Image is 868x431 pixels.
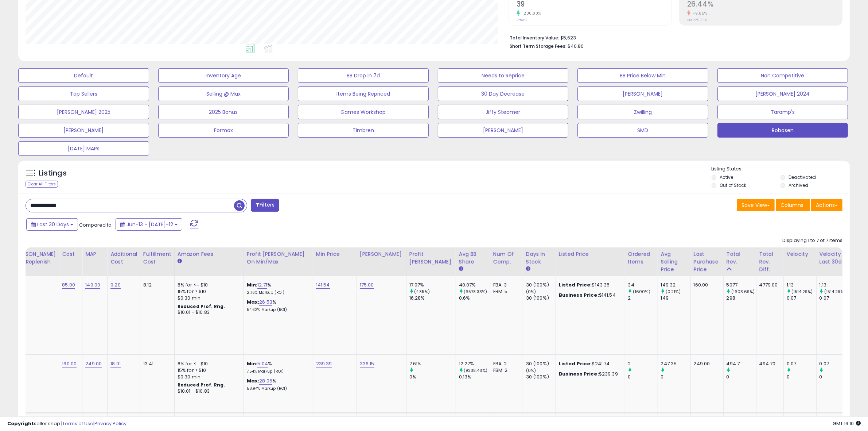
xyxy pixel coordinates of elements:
[7,420,34,427] strong: Copyright
[143,361,169,367] div: 13.41
[776,199,810,211] button: Columns
[526,361,556,367] div: 30 (100%)
[158,86,289,101] button: Selling @ Max
[459,374,490,380] div: 0.13%
[158,123,289,138] button: Formax
[158,105,289,119] button: 2025 Bonus
[409,250,453,266] div: Profit [PERSON_NAME]
[568,43,584,50] span: $40.80
[257,360,268,367] a: 5.04
[526,367,536,373] small: (0%)
[782,237,842,244] div: Displaying 1 to 7 of 7 items
[526,282,556,288] div: 30 (100%)
[18,141,149,156] button: [DATE] MAPs
[257,281,267,289] a: 12.71
[14,250,56,266] div: [PERSON_NAME] Qty Replenish
[110,281,121,289] a: 9.20
[178,388,238,395] div: $10.01 - $10.83
[833,420,861,427] span: 2025-08-12 16:10 GMT
[251,199,279,212] button: Filters
[178,303,225,309] b: Reduced Prof. Rng.
[116,218,182,231] button: Jun-13 - [DATE]-12
[717,86,848,101] button: [PERSON_NAME] 2024
[661,374,690,380] div: 0
[712,166,850,173] p: Listing States:
[414,289,430,295] small: (4.85%)
[298,123,429,138] button: Timbren
[559,371,619,377] div: $239.39
[787,282,816,288] div: 1.13
[178,309,238,316] div: $10.01 - $10.83
[526,295,556,301] div: 30 (100%)
[62,281,75,289] a: 85.00
[781,201,803,209] span: Columns
[247,299,307,312] div: %
[14,361,54,367] div: 0
[298,86,429,101] button: Items Being Repriced
[661,361,690,367] div: 247.35
[510,35,559,41] b: Total Inventory Value:
[18,86,149,101] button: Top Sellers
[526,266,530,272] small: Days In Stock.
[517,18,527,22] small: Prev: 3
[759,361,778,367] div: 494.70
[79,222,113,228] span: Compared to:
[526,374,556,380] div: 30 (100%)
[727,295,756,301] div: 298
[633,289,650,295] small: (1600%)
[661,250,688,273] div: Avg Selling Price
[690,11,707,16] small: -9.85%
[824,289,846,295] small: (1514.29%)
[85,281,100,289] a: 149.00
[694,361,718,367] div: 249.00
[247,281,258,288] b: Min:
[628,282,658,288] div: 34
[559,370,599,377] b: Business Price:
[247,250,310,266] div: Profit [PERSON_NAME] on Min/Max
[820,361,849,367] div: 0.07
[316,360,332,367] a: 239.39
[259,299,272,306] a: 26.53
[493,367,517,374] div: FBM: 2
[789,182,808,188] label: Archived
[510,33,837,42] li: $5,623
[520,11,541,16] small: 1200.00%
[178,258,182,265] small: Amazon Fees.
[493,282,517,288] div: FBA: 3
[717,105,848,119] button: Taramp's
[459,361,490,367] div: 12.27%
[247,307,307,312] p: 54.62% Markup (ROI)
[820,282,849,288] div: 1.13
[85,360,102,367] a: 249.00
[559,360,592,367] b: Listed Price:
[577,123,708,138] button: SMD
[493,250,520,266] div: Num of Comp.
[459,266,463,272] small: Avg BB Share.
[143,282,169,288] div: 8.12
[247,282,307,295] div: %
[787,295,816,301] div: 0.07
[62,250,79,258] div: Cost
[360,281,374,289] a: 175.00
[459,295,490,301] div: 0.6%
[94,420,126,427] a: Privacy Policy
[178,295,238,301] div: $0.30 min
[409,282,456,288] div: 17.07%
[727,250,753,266] div: Total Rev.
[759,282,778,288] div: 4779.00
[493,361,517,367] div: FBA: 2
[787,374,816,380] div: 0
[11,247,59,276] th: Please note that this number is a calculation based on your required days of coverage and your ve...
[178,367,238,374] div: 15% for > $10
[559,292,619,299] div: $141.54
[727,361,756,367] div: 494.7
[143,250,171,266] div: Fulfillment Cost
[720,182,746,188] label: Out of Stock
[559,282,619,288] div: $143.35
[26,181,58,188] div: Clear All Filters
[360,250,403,258] div: [PERSON_NAME]
[126,221,173,228] span: Jun-13 - [DATE]-12
[360,360,374,367] a: 336.15
[661,295,690,301] div: 149
[628,374,658,380] div: 0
